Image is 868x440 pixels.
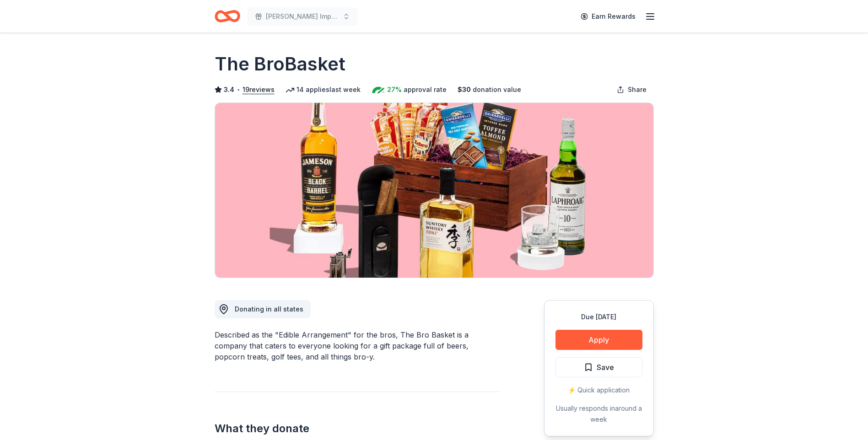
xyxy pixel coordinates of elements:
[215,329,500,362] div: Described as the "Edible Arrangement" for the bros, The Bro Basket is a company that caters to ev...
[215,51,345,77] h1: The BroBasket
[555,357,642,377] button: Save
[609,80,654,99] button: Share
[597,361,614,373] span: Save
[237,86,240,93] span: •
[224,84,234,95] span: 3.4
[575,8,641,25] a: Earn Rewards
[215,103,653,278] img: Image for The BroBasket
[555,330,642,350] button: Apply
[555,403,642,425] div: Usually responds in around a week
[286,84,361,95] div: 14 applies last week
[473,84,521,95] span: donation value
[555,311,642,322] div: Due [DATE]
[266,11,339,22] span: [PERSON_NAME] Impact Fall Gala
[628,84,647,95] span: Share
[248,7,357,26] button: [PERSON_NAME] Impact Fall Gala
[458,84,471,95] span: $ 30
[555,385,642,396] div: ⚡️ Quick application
[215,5,240,27] a: Home
[243,84,275,95] button: 19reviews
[404,84,447,95] span: approval rate
[215,421,500,436] h2: What they donate
[235,305,303,313] span: Donating in all states
[387,84,402,95] span: 27%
